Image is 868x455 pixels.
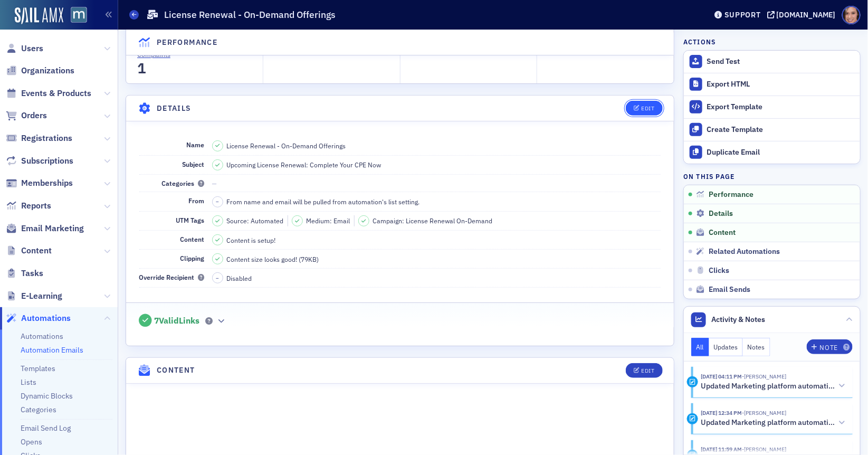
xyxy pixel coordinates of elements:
[687,376,698,387] div: Activity
[135,59,149,78] span: 1
[21,43,43,54] span: Users
[216,274,219,282] span: –
[71,7,87,23] img: SailAMX
[6,43,43,54] a: Users
[21,155,73,167] span: Subscriptions
[724,10,761,20] div: Support
[307,216,350,225] span: Medium: Email
[6,177,73,189] a: Memberships
[6,88,91,99] a: Events & Products
[684,51,860,73] button: Send Test
[21,331,63,341] a: Automations
[6,155,73,167] a: Subscriptions
[707,57,855,67] div: Send Test
[641,368,654,374] div: Edit
[21,437,42,447] a: Opens
[21,345,83,355] a: Automation Emails
[227,216,284,225] span: Source: Automated
[21,405,56,414] a: Categories
[709,209,733,219] span: Details
[684,96,860,118] a: Export Template
[21,200,51,212] span: Reports
[137,62,147,74] section: 1
[709,190,753,200] span: Performance
[6,223,84,234] a: Email Marketing
[842,6,861,24] span: Profile
[21,423,71,433] a: Email Send Log
[683,172,861,181] h4: On this page
[227,160,381,169] span: Upcoming License Renewal: Complete Your CPE Now
[21,132,72,144] span: Registrations
[21,290,62,302] span: E-Learning
[6,245,52,257] a: Content
[684,118,860,141] a: Create Template
[707,148,855,157] div: Duplicate Email
[6,132,72,144] a: Registrations
[183,160,205,168] span: Subject
[189,196,205,205] span: From
[6,268,43,279] a: Tasks
[684,141,860,164] a: Duplicate Email
[216,198,219,205] span: –
[6,200,51,212] a: Reports
[742,445,786,453] span: Katie Foo
[641,106,654,111] div: Edit
[684,73,860,96] a: Export HTML
[139,273,205,281] span: Override Recipient
[777,10,836,20] div: [DOMAIN_NAME]
[63,7,87,25] a: View Homepage
[6,312,71,324] a: Automations
[227,141,346,150] span: License Renewal - On-Demand Offerings
[820,345,838,350] div: Note
[21,88,91,99] span: Events & Products
[21,312,71,324] span: Automations
[701,373,742,380] time: 10/28/2024 04:11 PM
[21,364,55,373] a: Templates
[709,228,736,238] span: Content
[707,125,855,135] div: Create Template
[373,216,493,225] span: Campaign: License Renewal On-Demand
[164,8,336,21] h1: License Renewal - On-Demand Offerings
[180,254,205,262] span: Clipping
[742,409,786,416] span: Katie Foo
[21,245,52,257] span: Content
[6,290,62,302] a: E-Learning
[21,65,74,77] span: Organizations
[21,391,73,401] a: Dynamic Blocks
[683,37,716,46] h4: Actions
[187,140,205,149] span: Name
[180,235,205,243] span: Content
[742,373,786,380] span: Katie Foo
[701,409,742,416] time: 8/9/2024 12:34 PM
[6,65,74,77] a: Organizations
[712,314,766,325] span: Activity & Notes
[157,37,217,48] h4: Performance
[212,179,217,187] span: —
[227,273,252,283] span: Disabled
[807,339,853,354] button: Note
[709,266,729,276] span: Clicks
[227,235,276,245] span: Content is setup!
[157,365,195,376] h4: Content
[157,103,192,114] h4: Details
[707,80,855,89] div: Export HTML
[154,316,199,326] span: 7 Valid Links
[691,338,709,356] button: All
[707,102,855,112] div: Export Template
[701,382,835,391] h5: Updated Marketing platform automation email: License Renewal - On-Demand Offerings
[21,177,73,189] span: Memberships
[21,268,43,279] span: Tasks
[709,338,743,356] button: Updates
[701,418,845,429] button: Updated Marketing platform automation email: License Renewal - On-Demand Offerings
[626,363,662,378] button: Edit
[767,11,840,18] button: [DOMAIN_NAME]
[21,110,47,121] span: Orders
[227,197,420,206] span: From name and email will be pulled from automation's list setting.
[701,445,742,453] time: 4/25/2024 11:59 AM
[176,216,205,224] span: UTM Tags
[21,377,36,387] a: Lists
[701,418,835,428] h5: Updated Marketing platform automation email: License Renewal - On-Demand Offerings
[687,413,698,424] div: Activity
[15,7,63,24] img: SailAMX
